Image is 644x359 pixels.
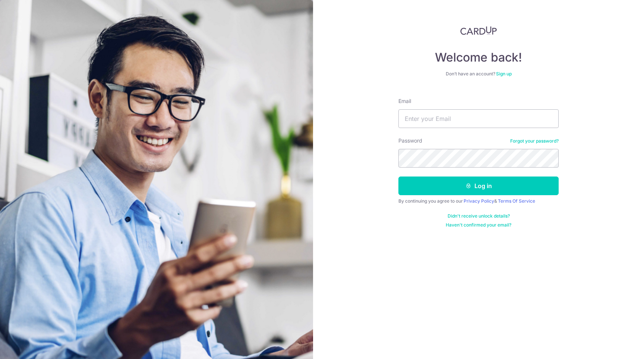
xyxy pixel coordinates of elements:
a: Sign up [496,71,512,77]
button: Log in [398,177,559,195]
a: Terms Of Service [498,198,535,204]
a: Forgot your password? [510,138,559,144]
a: Didn't receive unlock details? [448,213,510,219]
label: Email [398,97,411,105]
label: Password [398,137,422,144]
div: Don’t have an account? [398,71,559,77]
input: Enter your Email [398,109,559,128]
h4: Welcome back! [398,50,559,65]
img: CardUp Logo [460,26,497,35]
a: Haven't confirmed your email? [446,222,511,228]
a: Privacy Policy [464,198,494,204]
div: By continuing you agree to our & [398,198,559,204]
